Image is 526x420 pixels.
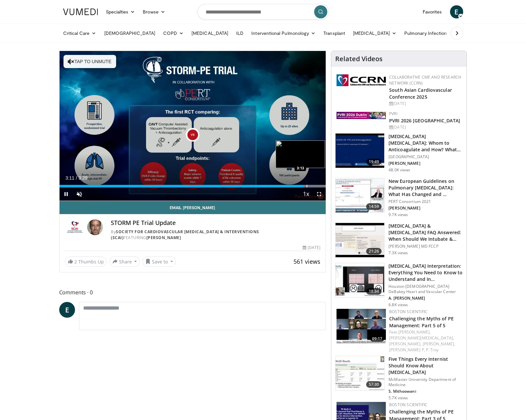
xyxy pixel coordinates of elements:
[388,199,463,204] p: PERT Consortium 2021
[247,27,319,40] a: Interventional Pulmonology
[299,187,313,201] button: Playback Rate
[100,27,159,40] a: [DEMOGRAPHIC_DATA]
[60,187,73,201] button: Pause
[335,223,463,258] a: 21:26 [MEDICAL_DATA] & [MEDICAL_DATA] FAQ Answered: When Should We Intubate & How Do We Adj… [PER...
[389,341,421,347] a: [PERSON_NAME],
[60,51,326,201] video-js: Video Player
[65,175,74,181] span: 3:11
[388,244,463,249] p: [PERSON_NAME] MD FCCP
[303,245,320,251] div: [DATE]
[388,167,410,173] p: 48.0K views
[336,134,384,168] img: 19d6f46f-fc51-4bbe-aa3f-ab0c4992aa3b.150x105_q85_crop-smart_upscale.jpg
[388,263,463,283] h3: [MEDICAL_DATA] Interpretation: Everything You Need to Know to Understand and In…
[388,154,463,160] p: [GEOGRAPHIC_DATA]
[73,187,86,201] button: Unmute
[76,175,77,181] span: /
[110,256,140,267] button: Share
[337,74,386,86] img: a04ee3ba-8487-4636-b0fb-5e8d268f3737.png.150x105_q85_autocrop_double_scale_upscale_version-0.2.png
[389,124,461,130] div: [DATE]
[319,27,349,40] a: Transplant
[388,178,463,198] h3: New European Guidelines on Pulmonary [MEDICAL_DATA]: What Has Changed and …
[337,309,386,343] a: 09:17
[59,288,326,297] span: Comments 0
[389,315,454,329] a: Challenging the Myths of PE Management: Part 5 of 5
[389,402,427,408] a: Boston Scientific
[388,250,408,256] p: 7.3K views
[389,329,461,353] div: Feat.
[146,235,181,240] a: [PERSON_NAME]
[419,5,446,18] a: Favorites
[388,377,463,387] p: McMaster University Department of Medicine
[65,257,107,267] a: 2 Thumbs Up
[335,178,463,217] a: 14:59 New European Guidelines on Pulmonary [MEDICAL_DATA]: What Has Changed and … PERT Consortium...
[159,27,188,40] a: COPD
[232,27,247,40] a: ILD
[335,356,463,401] a: 57:30 Five Things Every Internist Should Know About [MEDICAL_DATA] McMaster University Department...
[102,5,139,18] a: Specialties
[111,229,259,240] a: Society for Cardiovascular [MEDICAL_DATA] & Interventions (SCAI)
[60,201,326,214] a: Email [PERSON_NAME]
[63,55,116,68] button: Tap to unmute
[370,336,384,342] span: 09:17
[389,87,452,100] a: South Asian Cardiovascular Conference 2025
[63,9,98,15] img: VuMedi Logo
[336,178,384,212] img: 0c0338ca-5dd8-4346-a5ad-18bcc17889a0.150x105_q85_crop-smart_upscale.jpg
[389,347,425,353] a: [PERSON_NAME] P,
[336,223,384,257] img: 0f7493d4-2bdb-4f17-83da-bd9accc2ebef.150x105_q85_crop-smart_upscale.jpg
[398,329,431,335] a: [PERSON_NAME],
[388,161,463,166] p: [PERSON_NAME]
[142,256,176,267] button: Save to
[450,5,463,18] a: E
[366,203,382,210] span: 14:59
[388,133,463,153] h3: [MEDICAL_DATA] [MEDICAL_DATA]: Whom to Anticoagulate and How? What Agents to…
[366,248,382,255] span: 21:26
[59,27,100,40] a: Critical Care
[366,159,382,165] span: 19:49
[349,27,400,40] a: [MEDICAL_DATA]
[87,219,103,235] img: Avatar
[426,347,439,353] a: P. Troy
[313,187,326,201] button: Fullscreen
[388,284,463,294] p: Houston [DEMOGRAPHIC_DATA] DeBakey Heart and Vascular Center
[60,185,326,187] div: Progress Bar
[74,259,77,265] span: 2
[336,356,384,390] img: b2a88bc2-c0a3-41f2-871f-2b8116068312.150x105_q85_crop-smart_upscale.jpg
[388,212,408,217] p: 9.7K views
[188,27,232,40] a: [MEDICAL_DATA]
[335,263,463,308] a: 18:34 [MEDICAL_DATA] Interpretation: Everything You Need to Know to Understand and In… Houston [D...
[79,175,88,181] span: 3:29
[335,55,383,63] h4: Related Videos
[400,27,457,40] a: Pulmonary Infection
[388,395,408,401] p: 5.7K views
[59,302,75,318] a: E
[139,5,169,18] a: Browse
[388,356,463,376] h3: Five Things Every Internist Should Know About [MEDICAL_DATA]
[337,309,386,343] img: d3a40690-55f2-4697-9997-82bd166d25a9.150x105_q85_crop-smart_upscale.jpg
[65,219,85,235] img: Society for Cardiovascular Angiography & Interventions (SCAI)
[293,258,320,265] span: 561 views
[366,288,382,295] span: 18:34
[389,117,460,124] a: PVRI 2026 [GEOGRAPHIC_DATA]
[389,335,454,341] a: [PERSON_NAME][MEDICAL_DATA],
[337,112,386,119] img: 33783847-ac93-4ca7-89f8-ccbd48ec16ca.webp.150x105_q85_autocrop_double_scale_upscale_version-0.2.jpg
[389,101,461,107] div: [DATE]
[197,4,329,20] input: Search topics, interventions
[388,389,463,394] p: S. Mithoowani
[389,309,427,314] a: Boston Scientific
[389,74,461,86] a: Collaborative CME and Research Network (CCRN)
[388,296,463,301] p: A. [PERSON_NAME]
[111,219,320,227] h4: STORM PE Trial Update
[276,140,325,168] img: image.jpeg
[366,381,382,388] span: 57:30
[111,229,320,241] div: By FEATURING
[335,133,463,173] a: 19:49 [MEDICAL_DATA] [MEDICAL_DATA]: Whom to Anticoagulate and How? What Agents to… [GEOGRAPHIC_D...
[388,223,463,242] h3: [MEDICAL_DATA] & [MEDICAL_DATA] FAQ Answered: When Should We Intubate & How Do We Adj…
[388,302,408,308] p: 6.8K views
[423,341,455,347] a: [PERSON_NAME],
[388,206,463,211] p: [PERSON_NAME]
[336,263,384,297] img: bf7e9c6c-21f2-4f78-a6f9-9f6863ddb059.150x105_q85_crop-smart_upscale.jpg
[389,111,397,116] a: PVRI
